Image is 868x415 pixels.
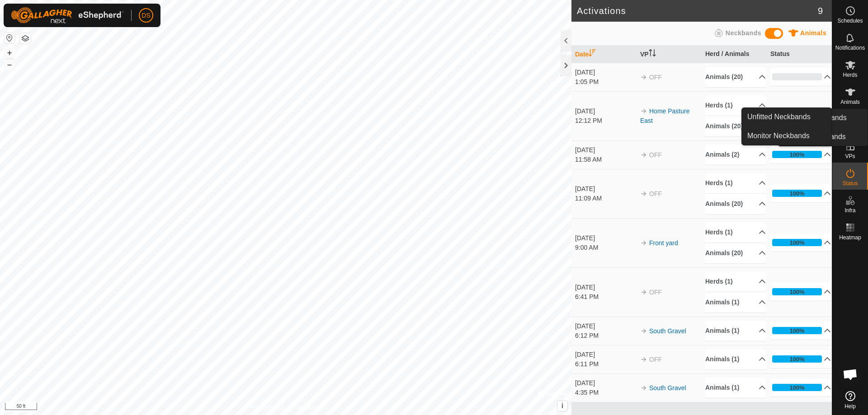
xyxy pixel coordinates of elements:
img: arrow [640,190,647,197]
span: OFF [649,151,662,159]
span: Notifications [835,45,865,51]
div: [DATE] [575,145,636,155]
div: [DATE] [575,378,636,388]
div: 100% [790,355,805,364]
p-accordion-header: Animals (1) [705,349,766,369]
span: Infra [844,208,855,213]
div: 100% [790,150,805,159]
div: [DATE] [575,322,636,331]
span: DS [142,11,150,20]
a: Monitor Neckbands [742,127,831,145]
span: Animals [800,29,826,37]
p-accordion-header: 100% [770,322,831,340]
img: arrow [640,356,647,363]
span: Heatmap [839,235,861,240]
div: 4:35 PM [575,388,636,397]
p-accordion-header: Animals (2) [705,145,766,165]
p-accordion-header: Animals (1) [705,292,766,312]
th: Status [767,46,832,63]
div: 100% [772,151,822,158]
a: Contact Us [295,403,321,411]
span: Animals [840,99,860,105]
p-sorticon: Activate to sort [649,51,656,58]
div: 1:05 PM [575,77,636,87]
span: OFF [649,289,662,296]
div: 11:09 AM [575,194,636,203]
div: [DATE] [575,233,636,243]
a: Front yard [649,239,678,247]
span: Unfitted Neckbands [747,112,811,122]
button: Map Layers [20,33,31,44]
div: [DATE] [575,107,636,116]
button: + [4,47,15,58]
th: Date [571,46,637,63]
th: Herd / Animals [702,46,767,63]
img: arrow [640,74,647,81]
span: Help [844,404,856,409]
div: 100% [772,327,822,334]
p-accordion-header: Herds (1) [705,271,766,292]
div: [DATE] [575,350,636,359]
a: South Gravel [649,327,686,335]
th: VP [637,46,702,63]
img: arrow [640,151,647,159]
button: i [557,401,567,411]
img: arrow [640,384,647,392]
p-accordion-header: 100% [770,233,831,252]
div: 100% [772,239,822,246]
div: 6:11 PM [575,359,636,369]
span: OFF [649,190,662,197]
p-accordion-header: Animals (20) [705,243,766,263]
p-accordion-header: 100% [770,283,831,301]
div: 100% [790,238,805,247]
p-accordion-header: Herds (1) [705,173,766,193]
img: Gallagher Logo [11,7,124,23]
img: arrow [640,289,647,296]
div: 11:58 AM [575,155,636,164]
p-accordion-header: 100% [770,184,831,202]
a: Home Pasture East [640,107,689,124]
a: South Gravel [649,384,686,392]
div: 0% [772,73,822,80]
div: 6:41 PM [575,292,636,302]
span: Neckbands [726,29,761,37]
p-accordion-header: 100% [770,107,831,125]
span: OFF [649,356,662,363]
span: 9 [818,4,823,18]
div: 100% [772,190,822,197]
h2: Activations [577,5,818,16]
div: [DATE] [575,283,636,292]
div: [DATE] [575,68,636,77]
p-accordion-header: Herds (1) [705,222,766,242]
div: [DATE] [575,184,636,194]
span: Monitor Neckbands [747,131,810,141]
p-accordion-header: Animals (20) [705,194,766,214]
p-accordion-header: Animals (1) [705,321,766,341]
img: arrow [640,107,647,115]
p-accordion-header: Animals (1) [705,378,766,398]
button: – [4,59,15,70]
span: VPs [845,154,855,159]
div: 6:12 PM [575,331,636,340]
span: OFF [649,74,662,81]
div: 100% [772,355,822,363]
p-accordion-header: Animals (20) [705,67,766,87]
img: arrow [640,239,647,247]
button: Reset Map [4,33,15,43]
div: 9:00 AM [575,243,636,252]
div: 100% [772,288,822,295]
li: Unfitted Neckbands [742,108,831,126]
div: 100% [772,384,822,391]
span: Herds [843,72,857,78]
div: 100% [790,288,805,296]
p-sorticon: Activate to sort [589,51,596,58]
p-accordion-header: Herds (1) [705,95,766,116]
div: 100% [790,383,805,392]
span: Schedules [837,18,863,23]
p-accordion-header: 0% [770,68,831,86]
a: Privacy Policy [250,403,284,411]
div: Open chat [837,361,864,388]
a: Help [832,387,868,413]
p-accordion-header: 100% [770,378,831,396]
